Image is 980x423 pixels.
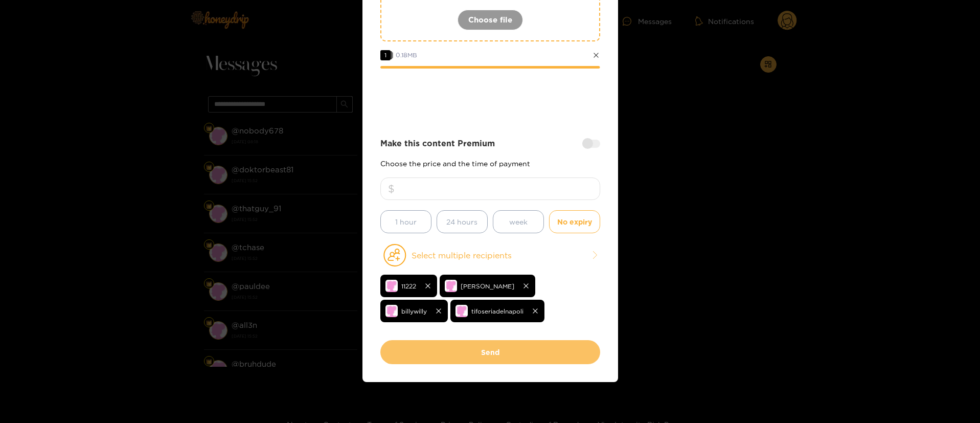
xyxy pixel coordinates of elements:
button: Choose file [458,10,523,30]
span: 1 hour [395,216,417,228]
span: 0.18 MB [396,52,417,58]
img: no-avatar.png [385,305,398,317]
button: 24 hours [437,210,488,233]
strong: Make this content Premium [380,138,495,149]
span: 11222 [401,280,416,292]
span: No expiry [557,216,592,228]
button: week [493,210,544,233]
img: no-avatar.png [455,305,468,317]
span: 1 [380,50,391,60]
span: 24 hours [446,216,477,228]
img: no-avatar.png [445,280,457,292]
button: Select multiple recipients [380,243,600,267]
p: Choose the price and the time of payment [380,160,600,167]
button: Send [380,340,600,364]
span: week [509,216,528,228]
button: 1 hour [380,210,431,233]
button: No expiry [549,210,600,233]
span: tifoseriadelnapoli [471,305,523,317]
img: no-avatar.png [385,280,398,292]
span: billywilly [401,305,427,317]
span: [PERSON_NAME] [461,280,514,292]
